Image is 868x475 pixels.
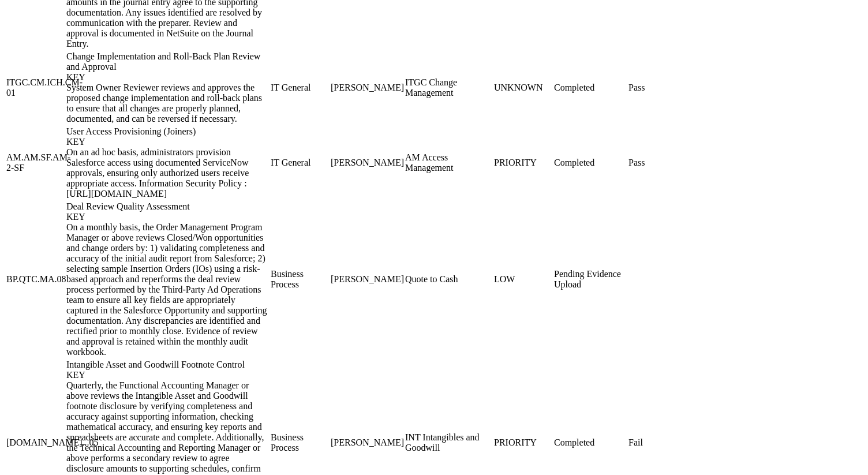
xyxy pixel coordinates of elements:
div: AM.AM.SF.AM-2-SF [6,152,64,173]
div: Pass [628,158,686,168]
div: ITGC Change Management [405,77,492,98]
div: Intangible Asset and Goodwill Footnote Control [66,360,268,380]
td: Business Process [270,201,329,358]
div: Pass [628,83,686,93]
div: KEY [66,370,268,380]
div: Completed [554,83,626,93]
div: System Owner Reviewer reviews and approves the proposed change implementation and roll-back plans... [66,83,268,124]
div: AM Access Management [405,152,492,173]
div: UNKNOWN [494,83,552,93]
div: KEY [66,212,268,222]
div: PRIORITY [494,437,552,448]
div: KEY [66,137,268,147]
div: KEY [66,72,268,83]
div: [PERSON_NAME] [331,274,403,285]
div: Fail [628,437,686,448]
div: INT Intangibles and Goodwill [405,432,492,453]
div: Deal Review Quality Assessment [66,201,268,222]
div: Completed [554,437,626,448]
div: ITGC.CM.ICH.CM-01 [6,77,64,98]
div: PRIORITY [494,158,552,168]
div: LOW [494,274,552,285]
td: IT General [270,51,329,125]
td: IT General [270,126,329,200]
div: Completed [554,158,626,168]
div: Quote to Cash [405,274,492,285]
div: Change Implementation and Roll-Back Plan Review and Approval [66,51,268,83]
div: [DOMAIN_NAME]...05 [6,437,64,448]
div: [PERSON_NAME] [331,437,403,448]
div: On an ad hoc basis, administrators provision Salesforce access using documented ServiceNow approv... [66,147,268,199]
div: On a monthly basis, the Order Management Program Manager or above reviews Closed/Won opportunitie... [66,222,268,357]
div: Pending Evidence Upload [554,269,626,290]
div: [PERSON_NAME] [331,83,403,93]
div: BP.QTC.MA.08 [6,274,64,285]
div: User Access Provisioning (Joiners) [66,126,268,147]
div: [PERSON_NAME] [331,158,403,168]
